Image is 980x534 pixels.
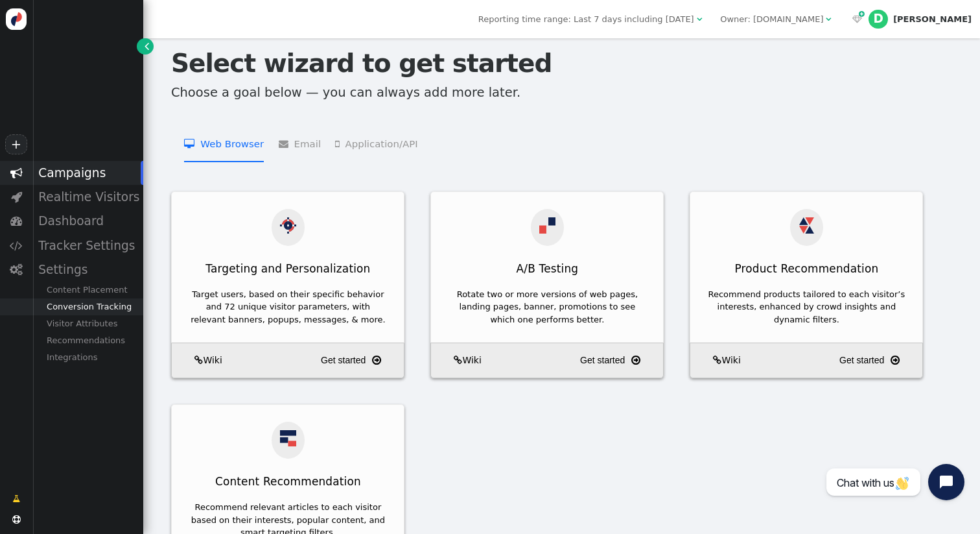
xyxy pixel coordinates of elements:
[10,263,23,276] span: 
[11,191,22,203] span: 
[852,15,862,23] span: 
[335,125,417,163] li: Application/API
[12,492,20,505] span: 
[893,14,972,25] div: [PERSON_NAME]
[137,38,153,55] a: 
[184,139,200,149] span: 
[279,125,321,163] li: Email
[690,254,922,284] div: Product Recommendation
[826,15,831,23] span: 
[10,239,23,252] span: 
[580,349,659,372] a: Get started
[32,161,143,185] div: Campaigns
[631,352,640,369] span: 
[707,288,905,326] div: Recommend products tailored to each visitor’s interests, enhanced by crowd insights and dynamic f...
[12,515,21,524] span: 
[280,217,296,234] img: actions.svg
[335,139,345,149] span: 
[5,134,27,154] a: +
[32,282,143,298] div: Content Placement
[145,40,149,53] span: 
[32,234,143,258] div: Tracker Settings
[713,356,721,365] span: 
[695,354,740,367] a: Wiki
[799,217,815,234] img: products_recom.svg
[32,258,143,282] div: Settings
[891,352,900,369] span: 
[176,354,222,367] a: Wiki
[697,15,702,23] span: 
[436,354,481,367] a: Wiki
[454,356,462,365] span: 
[172,467,404,497] div: Content Recommendation
[859,9,865,19] span: 
[171,45,965,83] h1: Select wizard to get started
[184,125,264,163] li: Web Browser
[32,185,143,209] div: Realtime Visitors
[850,13,865,26] a:  
[869,10,888,29] div: D
[32,315,143,332] div: Visitor Attributes
[279,139,294,149] span: 
[172,254,404,284] div: Targeting and Personalization
[372,352,381,369] span: 
[194,356,203,365] span: 
[32,332,143,349] div: Recommendations
[189,288,387,326] div: Target users, based on their specific behavior and 72 unique visitor parameters, with relevant ba...
[10,215,23,227] span: 
[720,13,823,26] div: Owner: [DOMAIN_NAME]
[32,298,143,315] div: Conversion Tracking
[839,349,918,372] a: Get started
[32,349,143,366] div: Integrations
[32,209,143,233] div: Dashboard
[4,488,29,510] a: 
[478,14,694,24] span: Reporting time range: Last 7 days including [DATE]
[448,288,646,326] div: Rotate two or more versions of web pages, landing pages, banner, promotions to see which one perf...
[6,8,27,30] img: logo-icon.svg
[431,254,663,284] div: A/B Testing
[280,430,296,446] img: articles_recom.svg
[539,217,555,234] img: ab.svg
[10,167,23,179] span: 
[171,83,965,102] p: Choose a goal below — you can always add more later.
[321,349,399,372] a: Get started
